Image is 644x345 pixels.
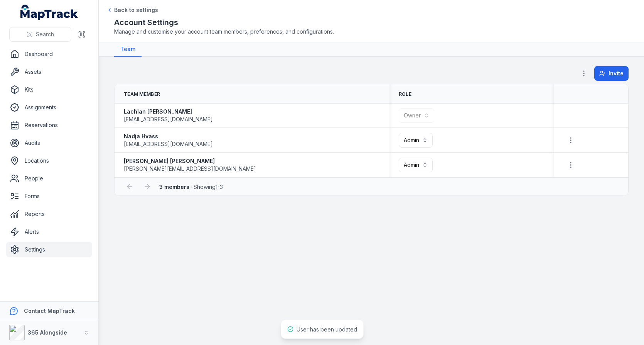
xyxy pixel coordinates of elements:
strong: [PERSON_NAME] [PERSON_NAME] [124,157,256,165]
strong: Lachlan [PERSON_NAME] [124,108,213,116]
span: Invite [609,70,624,77]
a: Locations [6,153,92,168]
h2: Account Settings [114,17,629,28]
span: Team Member [124,91,160,97]
a: Team [114,42,142,57]
strong: Contact MapTrack [24,308,75,314]
a: Kits [6,82,92,97]
a: Dashboard [6,46,92,62]
a: Reports [6,206,92,222]
span: [EMAIL_ADDRESS][DOMAIN_NAME] [124,140,213,148]
strong: 365 Alongside [28,329,67,336]
span: · Showing 1 - 3 [159,184,223,190]
a: Assignments [6,100,92,115]
strong: 3 members [159,184,189,190]
a: Settings [6,242,92,257]
span: Manage and customise your account team members, preferences, and configurations. [114,28,629,36]
span: [EMAIL_ADDRESS][DOMAIN_NAME] [124,116,213,123]
span: [PERSON_NAME][EMAIL_ADDRESS][DOMAIN_NAME] [124,165,256,173]
span: Search [36,31,54,38]
a: Audits [6,135,92,151]
strong: Nadja Hvass [124,133,213,140]
a: Alerts [6,224,92,240]
button: Search [9,27,71,42]
a: People [6,171,92,186]
a: Reservations [6,117,92,133]
button: Admin [399,158,433,172]
span: Back to settings [114,6,158,14]
a: MapTrack [20,5,78,20]
span: Role [399,91,411,97]
a: Back to settings [106,6,158,14]
a: Forms [6,189,92,204]
button: Invite [594,66,629,81]
button: Admin [399,133,433,148]
a: Assets [6,64,92,80]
